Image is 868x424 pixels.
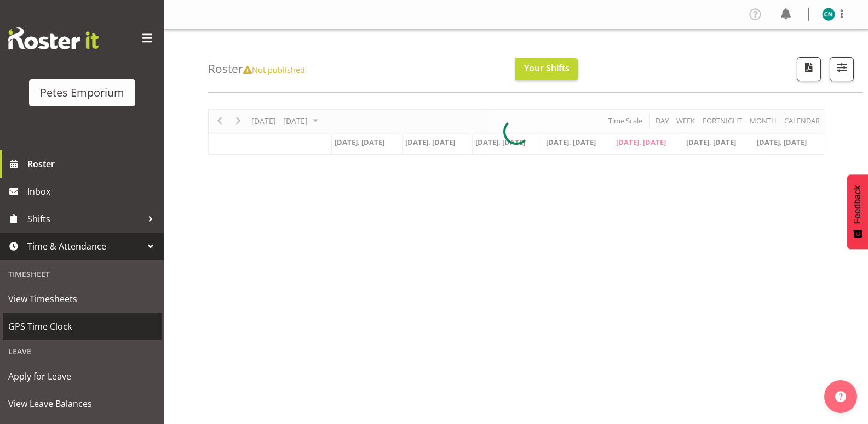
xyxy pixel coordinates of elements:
[208,63,305,75] h4: Roster
[27,238,142,255] span: Time & Attendance
[8,27,99,49] img: Rosterit website logo
[797,57,821,81] button: Download a PDF of the roster according to the set date range.
[8,291,156,307] span: View Timesheets
[853,185,863,224] span: Feedback
[847,174,868,249] button: Feedback - Show survey
[515,58,578,80] button: Your Shifts
[40,84,124,101] div: Petes Emporium
[3,285,162,313] a: View Timesheets
[8,395,156,412] span: View Leave Balances
[830,57,854,81] button: Filter Shifts
[243,64,305,75] span: Not published
[3,340,162,363] div: Leave
[3,263,162,285] div: Timesheet
[27,156,159,172] span: Roster
[27,211,142,227] span: Shifts
[835,391,846,402] img: help-xxl-2.png
[822,8,835,21] img: christine-neville11214.jpg
[27,183,159,200] span: Inbox
[8,368,156,385] span: Apply for Leave
[3,390,162,417] a: View Leave Balances
[524,62,570,74] span: Your Shifts
[3,363,162,390] a: Apply for Leave
[8,318,156,335] span: GPS Time Clock
[3,313,162,340] a: GPS Time Clock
